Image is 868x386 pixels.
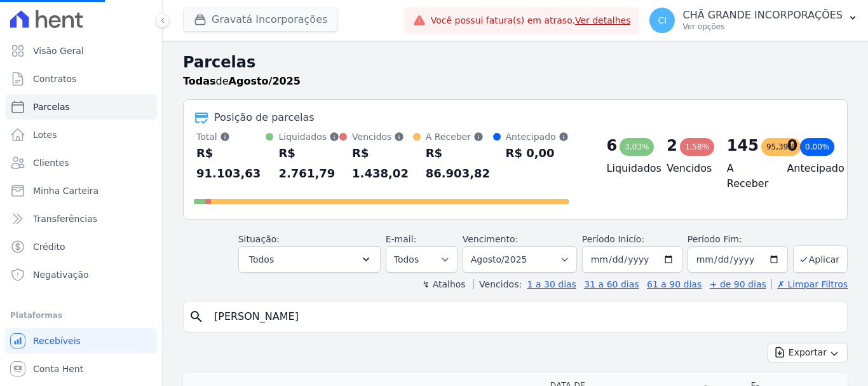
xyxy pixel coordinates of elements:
div: 2 [667,135,677,156]
div: R$ 91.103,63 [196,143,266,184]
a: Recebíveis [5,328,157,354]
label: ↯ Atalhos [422,279,465,289]
a: Parcelas [5,94,157,120]
span: Contratos [33,72,76,85]
a: Ver detalhes [575,15,631,25]
label: Período Inicío: [582,234,644,244]
p: de [183,74,301,89]
button: CI CHÃ GRANDE INCORPORAÇÕES Ver opções [639,3,868,38]
input: Buscar por nome do lote ou do cliente [207,304,842,329]
span: Todos [249,252,274,267]
div: R$ 2.761,79 [278,143,339,184]
i: search [189,309,204,324]
div: Plataformas [10,308,152,323]
h4: Liquidados [607,161,647,176]
a: Minha Carteira [5,178,157,203]
div: R$ 1.438,02 [352,143,413,184]
label: E-mail: [386,234,417,244]
strong: Agosto/2025 [229,75,301,87]
span: Clientes [33,156,69,169]
div: 3,03% [620,138,654,156]
h2: Parcelas [183,51,848,74]
a: 31 a 60 dias [584,279,639,289]
span: Negativação [33,268,89,281]
div: Antecipado [506,130,569,143]
span: Recebíveis [33,334,81,347]
a: ✗ Limpar Filtros [771,279,848,289]
div: A Receber [426,130,493,143]
span: Lotes [33,128,57,141]
a: Visão Geral [5,38,157,64]
a: Crédito [5,234,157,259]
a: Transferências [5,206,157,231]
div: 0 [787,135,797,156]
a: 1 a 30 dias [527,279,576,289]
div: 95,39% [761,138,801,156]
span: Parcelas [33,100,70,113]
a: Negativação [5,262,157,287]
button: Exportar [768,343,848,362]
h4: Vencidos [667,161,707,176]
a: Contratos [5,66,157,92]
div: 1,58% [680,138,714,156]
label: Vencimento: [463,234,518,244]
label: Vencidos: [473,279,522,289]
label: Período Fim: [688,233,788,246]
span: Conta Hent [33,362,83,375]
div: Vencidos [352,130,413,143]
span: Crédito [33,240,65,253]
div: 0,00% [800,138,834,156]
div: 145 [727,135,759,156]
div: Liquidados [278,130,339,143]
div: 6 [607,135,618,156]
button: Gravatá Incorporações [183,8,338,32]
span: Você possui fatura(s) em atraso. [431,14,631,27]
p: Ver opções [682,22,843,32]
label: Situação: [238,234,280,244]
div: Posição de parcelas [214,110,315,125]
a: Lotes [5,122,157,148]
div: R$ 86.903,82 [426,143,493,184]
button: Todos [238,246,381,273]
h4: Antecipado [787,161,827,176]
span: Visão Geral [33,45,84,57]
p: CHÃ GRANDE INCORPORAÇÕES [682,9,843,22]
span: Transferências [33,212,97,225]
a: Clientes [5,150,157,176]
a: Conta Hent [5,356,157,382]
strong: Todas [183,75,216,87]
a: 61 a 90 dias [647,279,702,289]
span: CI [658,16,667,25]
div: Total [196,130,266,143]
button: Aplicar [793,245,848,273]
h4: A Receber [727,161,767,191]
div: R$ 0,00 [506,143,569,163]
span: Minha Carteira [33,184,98,197]
a: + de 90 dias [710,279,766,289]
